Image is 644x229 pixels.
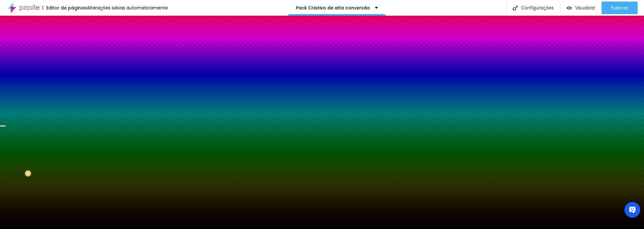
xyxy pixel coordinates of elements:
[42,6,87,10] div: Editor de páginas
[575,5,595,10] span: Visualizar
[602,2,638,14] button: Publicar
[611,5,628,10] span: Publicar
[560,2,602,14] button: Visualizar
[567,5,572,11] img: view-1.svg
[87,6,168,10] div: Alterações salvas automaticamente
[513,5,518,11] img: Icone
[296,6,370,10] p: Pack Criativo de alta conversão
